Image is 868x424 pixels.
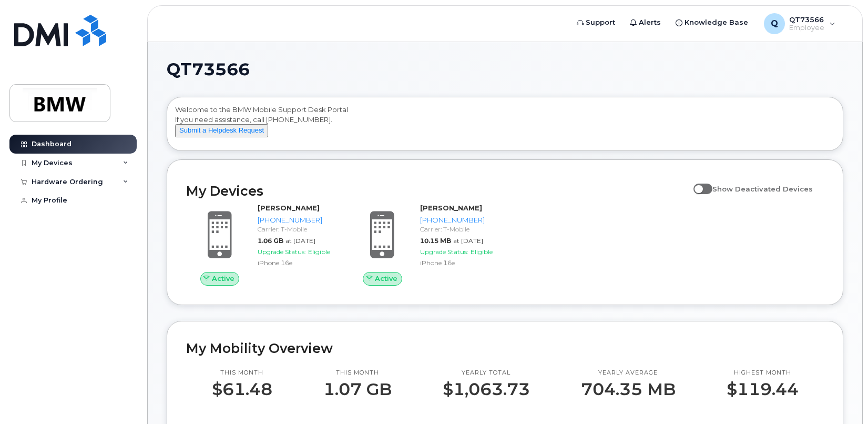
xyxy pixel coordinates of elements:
[420,237,451,245] span: 10.15 MB
[712,185,813,193] span: Show Deactivated Devices
[186,340,824,356] h2: My Mobility Overview
[258,215,332,225] div: [PHONE_NUMBER]
[212,369,272,377] p: This month
[349,203,498,285] a: Active[PERSON_NAME][PHONE_NUMBER]Carrier: T-Mobile10.15 MBat [DATE]Upgrade Status:EligibleiPhone 16e
[167,62,250,77] span: QT73566
[375,274,397,284] span: Active
[186,203,336,285] a: Active[PERSON_NAME][PHONE_NUMBER]Carrier: T-Mobile1.06 GBat [DATE]Upgrade Status:EligibleiPhone 16e
[258,258,332,267] div: iPhone 16e
[693,179,702,187] input: Show Deactivated Devices
[420,215,494,225] div: [PHONE_NUMBER]
[420,248,468,256] span: Upgrade Status:
[258,204,320,212] strong: [PERSON_NAME]
[420,204,482,212] strong: [PERSON_NAME]
[258,248,306,256] span: Upgrade Status:
[471,248,493,256] span: Eligible
[323,380,392,399] p: 1.07 GB
[727,380,799,399] p: $119.44
[258,237,283,245] span: 1.06 GB
[443,380,530,399] p: $1,063.73
[420,258,494,267] div: iPhone 16e
[581,369,676,377] p: Yearly average
[443,369,530,377] p: Yearly total
[727,369,799,377] p: Highest month
[212,380,272,399] p: $61.48
[420,225,494,234] div: Carrier: T-Mobile
[822,378,860,416] iframe: Messenger Launcher
[212,274,234,284] span: Active
[258,225,332,234] div: Carrier: T-Mobile
[308,248,330,256] span: Eligible
[186,183,688,199] h2: My Devices
[285,237,315,245] span: at [DATE]
[323,369,392,377] p: This month
[581,380,676,399] p: 704.35 MB
[175,126,268,134] a: Submit a Helpdesk Request
[175,124,268,137] button: Submit a Helpdesk Request
[453,237,483,245] span: at [DATE]
[175,105,835,147] div: Welcome to the BMW Mobile Support Desk Portal If you need assistance, call [PHONE_NUMBER].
